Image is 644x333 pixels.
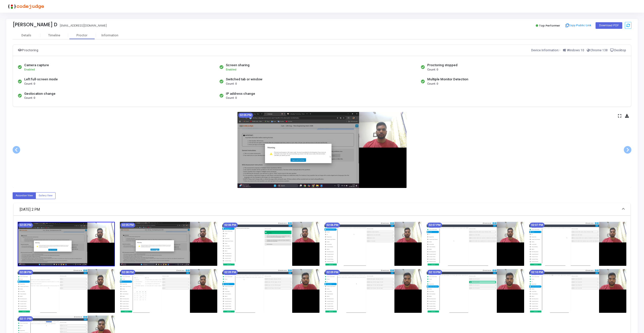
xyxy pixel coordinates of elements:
div: IP address change [226,91,255,96]
div: Proctor [68,34,96,37]
div: Details [21,34,31,37]
mat-chip: 02:10 PM [427,270,442,275]
img: screenshot-1754987768635.jpeg [222,222,319,266]
div: Multiple Monitor Detection [427,77,468,82]
div: Proctoring [18,47,38,53]
img: screenshot-1754987918663.jpeg [120,269,217,313]
mat-chip: 02:06 PM [223,223,238,228]
img: screenshot-1754987709334.jpeg [18,222,115,266]
div: Timeline [48,34,60,37]
img: screenshot-1754987978872.jpeg [325,269,422,313]
span: Count: 0 [24,96,35,100]
div: Information [96,34,124,37]
div: Left full-screen mode [24,77,58,82]
span: Top Performer [539,23,560,28]
div: Camera capture [24,63,49,68]
mat-chip: 02:09 PM [223,270,238,275]
img: screenshot-1754987888653.jpeg [18,269,115,313]
mat-chip: 02:07 PM [427,223,442,228]
span: Count: 0 [427,82,438,86]
label: Accordion View [13,192,36,199]
div: Proctoring stopped [427,63,458,68]
button: Download PDF [596,22,622,29]
mat-chip: 02:06 PM [325,223,340,228]
span: Desktop [614,49,626,52]
span: Enabled [24,68,35,71]
mat-chip: 02:07 PM [530,223,545,228]
span: Enabled [226,68,236,71]
img: screenshot-1754988038647.jpeg [529,269,626,313]
mat-chip: 02:05 PM [238,113,253,118]
span: Windows 10 [567,49,584,52]
mat-chip: 02:05 PM [18,223,33,228]
img: screenshot-1754987738638.jpeg [120,222,217,266]
span: Count: 0 [226,96,237,100]
div: [PERSON_NAME] D [13,22,57,28]
img: screenshot-1754988008648.jpeg [427,269,524,313]
div: Device Information:- [531,47,626,53]
img: screenshot-1754987948657.jpeg [222,269,319,313]
img: screenshot-1754987798659.jpeg [325,222,422,266]
mat-chip: 02:11 PM [18,316,33,321]
div: [EMAIL_ADDRESS][DOMAIN_NAME] [60,23,107,28]
span: Count: 0 [226,82,237,86]
label: Gallery View [36,192,56,199]
mat-expansion-panel-header: [DATE] 2 PM [14,203,630,216]
img: screenshot-1754987828653.jpeg [427,222,524,266]
mat-chip: 02:05 PM [120,223,135,228]
span: Count: 0 [427,68,438,72]
mat-panel-title: [DATE] 2 PM [20,207,618,212]
div: Geolocation change [24,91,56,96]
div: Switched tab or window [226,77,262,82]
div: Screen sharing [226,63,250,68]
mat-chip: 02:08 PM [18,270,33,275]
img: screenshot-1754987858652.jpeg [529,222,626,266]
button: Copy Public Link [564,22,593,29]
span: Count: 0 [24,82,35,86]
img: screenshot-1754987709334.jpeg [237,112,407,188]
mat-chip: 02:09 PM [325,270,340,275]
mat-chip: 02:10 PM [530,270,545,275]
img: logo [6,1,44,11]
span: Chrome 138 [590,49,608,52]
mat-chip: 02:08 PM [120,270,135,275]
